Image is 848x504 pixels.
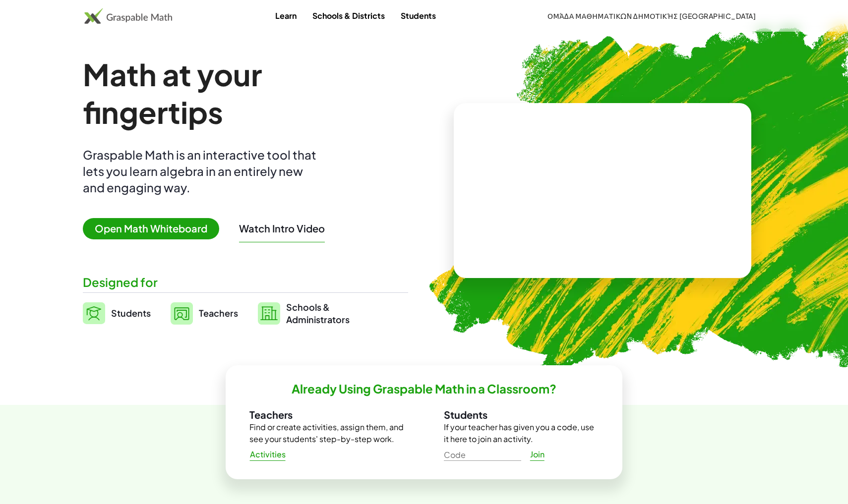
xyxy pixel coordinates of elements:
h1: Math at your fingertips [83,56,398,131]
img: svg%3e [83,302,105,324]
span: Schools & Administrators [286,301,350,326]
span: Students [111,307,151,319]
a: Schools & Districts [304,6,393,25]
img: svg%3e [258,302,280,325]
div: Graspable Math is an interactive tool that lets you learn algebra in an entirely new and engaging... [83,147,321,196]
button: Ομάδα Μαθηματικών Δημοτικής [GEOGRAPHIC_DATA] [539,7,764,25]
a: Learn [267,6,304,25]
a: Schools &Administrators [258,301,350,326]
a: Join [521,446,553,463]
a: Students [83,301,151,326]
h3: Teachers [249,408,404,421]
p: If your teacher has given you a code, use it here to join an activity. [444,421,599,445]
span: Ομάδα Μαθηματικών Δημοτικής [GEOGRAPHIC_DATA] [547,11,756,20]
a: Activities [242,446,294,463]
a: Teachers [171,301,238,326]
a: Students [393,6,444,25]
span: Open Math Whiteboard [83,218,219,239]
a: Open Math Whiteboard [83,224,227,234]
h3: Students [444,408,599,421]
p: Find or create activities, assign them, and see your students' step-by-step work. [249,421,404,445]
button: Watch Intro Video [239,222,325,235]
span: Join [530,449,545,460]
video: What is this? This is dynamic math notation. Dynamic math notation plays a central role in how Gr... [528,154,677,228]
span: Teachers [199,307,238,319]
img: svg%3e [171,302,193,325]
div: Designed for [83,274,408,290]
h2: Already Using Graspable Math in a Classroom? [292,381,556,396]
span: Activities [249,449,286,460]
